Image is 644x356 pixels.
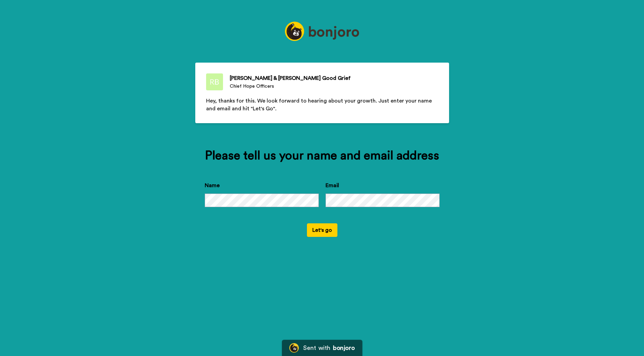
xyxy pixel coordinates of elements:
img: https://static.bonjoro.com/99e98dacd70c60a6fd04f215f20cb437e55646fa/assets/images/logos/logo_full... [285,22,359,41]
div: bonjoro [333,345,355,351]
div: Please tell us your name and email address [205,149,440,162]
span: Hey, thanks for this. We look forward to hearing about your growth. Just enter your name and emai... [206,98,433,111]
label: Name [205,181,220,190]
img: Bonjoro Logo [289,343,298,353]
button: Let's go [307,223,337,237]
div: Sent with [303,345,330,351]
div: [PERSON_NAME] & [PERSON_NAME] Good Grief [230,74,351,82]
a: Bonjoro LogoSent withbonjoro [282,340,362,356]
label: Email [326,181,339,190]
img: Chief Hope Officers [206,73,223,90]
div: Chief Hope Officers [230,83,351,90]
